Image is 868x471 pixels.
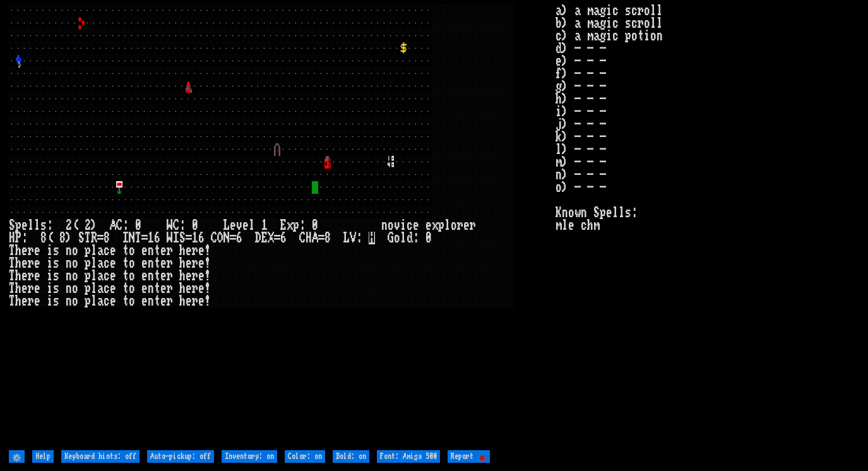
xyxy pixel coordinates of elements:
div: W [167,219,173,232]
div: i [400,219,407,232]
div: o [129,295,135,307]
div: : [299,219,306,232]
div: a [97,244,104,257]
div: r [167,282,173,295]
div: : [413,232,419,244]
div: n [66,270,72,282]
div: h [15,244,21,257]
div: C [173,219,179,232]
div: T [9,270,15,282]
div: n [66,295,72,307]
div: h [179,257,186,270]
div: o [72,270,78,282]
div: l [34,219,40,232]
div: e [186,295,192,307]
div: r [470,219,476,232]
div: r [28,257,34,270]
div: ! [205,244,211,257]
div: i [47,270,53,282]
div: l [91,282,97,295]
div: T [9,244,15,257]
div: : [122,219,129,232]
div: O [217,232,223,244]
div: e [34,257,40,270]
div: T [9,257,15,270]
div: a [97,295,104,307]
div: c [104,244,110,257]
div: o [72,244,78,257]
div: h [179,244,186,257]
div: 6 [236,232,242,244]
div: s [53,257,59,270]
div: ( [47,232,53,244]
div: r [192,244,198,257]
div: n [148,257,154,270]
div: ( [72,219,78,232]
div: t [154,295,160,307]
div: t [122,295,129,307]
div: H [306,232,312,244]
div: o [129,257,135,270]
div: l [91,270,97,282]
div: : [21,232,28,244]
div: = [230,232,236,244]
div: s [53,295,59,307]
div: n [66,257,72,270]
div: r [28,295,34,307]
div: l [400,232,407,244]
div: e [141,295,148,307]
div: = [186,232,192,244]
div: 1 [192,232,198,244]
div: e [198,295,205,307]
div: S [78,232,85,244]
input: Inventory: on [222,450,277,463]
input: Help [32,450,54,463]
mark: H [369,232,375,244]
div: e [34,295,40,307]
div: p [438,219,444,232]
div: l [91,257,97,270]
div: L [343,232,350,244]
div: G [388,232,394,244]
div: 0 [192,219,198,232]
div: C [299,232,306,244]
div: v [394,219,400,232]
div: = [97,232,104,244]
div: e [141,257,148,270]
div: e [21,244,28,257]
div: l [444,219,451,232]
div: o [451,219,457,232]
div: e [198,282,205,295]
div: ! [205,270,211,282]
div: e [34,244,40,257]
div: e [141,244,148,257]
div: e [141,270,148,282]
div: c [104,257,110,270]
div: e [230,219,236,232]
div: n [148,295,154,307]
div: t [122,257,129,270]
input: Font: Amiga 500 [377,450,440,463]
div: ! [205,295,211,307]
div: I [173,232,179,244]
div: 0 [135,219,141,232]
div: a [97,257,104,270]
div: = [141,232,148,244]
div: 8 [104,232,110,244]
div: o [129,270,135,282]
div: o [129,244,135,257]
div: s [40,219,47,232]
div: T [135,232,141,244]
div: e [198,270,205,282]
div: R [91,232,97,244]
div: 2 [85,219,91,232]
div: 2 [66,219,72,232]
div: t [122,270,129,282]
div: T [9,295,15,307]
div: e [198,244,205,257]
div: 8 [59,232,66,244]
div: ! [205,282,211,295]
div: D [255,232,261,244]
div: h [15,282,21,295]
div: p [85,257,91,270]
